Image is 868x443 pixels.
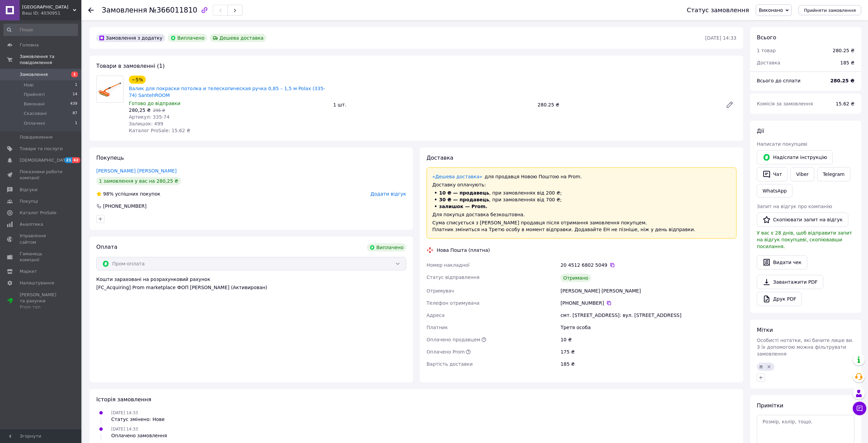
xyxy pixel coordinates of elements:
[757,150,833,164] button: Надіслати інструкцію
[96,168,177,174] a: [PERSON_NAME] [PERSON_NAME]
[432,174,482,179] a: «Дешева доставка»
[432,189,731,196] li: , при замовленнях від 200 ₴;
[427,155,453,161] span: Доставка
[331,100,535,109] div: 1 шт.
[427,275,479,280] span: Статус відправлення
[20,221,43,227] span: Аналітика
[96,177,181,185] div: 1 замовлення у вас на 280,25 ₴
[757,184,792,198] a: WhatsApp
[757,338,853,357] span: Особисті нотатки, які бачите лише ви. З їх допомогою можна фільтрувати замовлення
[757,213,848,227] button: Скопіювати запит на відгук
[427,262,470,268] span: Номер накладної
[20,280,54,286] span: Налаштування
[759,7,783,13] span: Виконано
[766,364,772,369] svg: Видалити мітку
[535,100,720,109] div: 280.25 ₴
[705,35,736,41] time: [DATE] 14:33
[559,358,738,370] div: 185 ₴
[757,167,788,181] button: Чат
[22,4,73,10] span: SANTEH ROOM
[435,247,492,254] div: Нова Пошта (платна)
[129,128,190,133] span: Каталог ProSale: 15.62 ₴
[757,204,832,209] span: Запит на відгук про компанію
[75,82,77,88] span: 1
[757,141,807,147] span: Написати покупцеві
[439,190,489,196] span: 10 ₴ — продавець
[559,334,738,346] div: 10 ₴
[24,92,45,98] span: Прийняті
[111,416,165,423] div: Статус змінено: Нове
[3,24,78,36] input: Пошук
[24,101,45,107] span: Виконані
[102,203,147,209] div: [PHONE_NUMBER]
[432,211,731,218] div: Для покупця доставка безкоштовна.
[20,233,63,245] span: Управління сайтом
[168,34,207,42] div: Виплачено
[853,402,866,415] button: Чат з покупцем
[432,173,731,180] div: для продавця Новою Поштою на Prom.
[757,34,776,41] span: Всього
[129,121,163,126] span: Залишок: 499
[111,432,167,439] div: Оплачено замовлення
[20,157,70,163] span: [DEMOGRAPHIC_DATA]
[129,107,151,113] span: 280,25 ₴
[371,191,406,197] span: Додати відгук
[75,120,77,126] span: 1
[427,313,445,318] span: Адреса
[96,34,165,42] div: Замовлення з додатку
[20,134,53,140] span: Повідомлення
[103,191,114,197] span: 98%
[96,244,117,250] span: Оплата
[20,146,63,152] span: Товари та послуги
[367,243,406,251] div: Виплачено
[427,300,479,306] span: Телефон отримувача
[757,402,783,409] span: Примітки
[20,198,38,204] span: Покупці
[73,110,77,117] span: 87
[96,63,165,69] span: Товари в замовленні (1)
[96,155,124,161] span: Покупець
[20,42,39,48] span: Головна
[129,76,146,84] div: −5%
[427,349,465,355] span: Оплачено Prom
[427,325,448,330] span: Платник
[88,7,94,14] div: Повернутися назад
[20,251,63,263] span: Гаманець компанії
[790,167,814,181] a: Viber
[560,300,736,306] div: [PHONE_NUMBER]
[153,108,165,113] span: 295 ₴
[97,78,123,100] img: Валик для покраски потолка и телескопическая ручка 0,85 – 1,5 м Polax (335-74) SantehROOM
[72,157,80,163] span: 42
[20,54,81,66] span: Замовлення та повідомлення
[210,34,266,42] div: Дешева доставка
[687,7,749,14] div: Статус замовлення
[432,181,731,188] div: Доставку оплачують:
[432,219,731,233] div: Сума списується з [PERSON_NAME] продавця після отримання замовлення покупцем. Платник зміниться н...
[20,292,63,310] span: [PERSON_NAME] та рахунки
[96,276,406,291] div: Кошти зараховані на розрахунковий рахунок
[560,262,736,268] div: 20 4512 6802 5049
[559,309,738,321] div: смт. [STREET_ADDRESS]: вул. [STREET_ADDRESS]
[757,255,807,269] button: Видати чек
[20,304,63,310] div: Prom топ
[73,92,77,98] span: 14
[757,48,776,53] span: 1 товар
[560,274,591,282] div: Отримано
[64,157,72,163] span: 21
[20,268,37,275] span: Маркет
[833,47,854,54] div: 280.25 ₴
[439,204,487,209] span: залишок — Prom.
[432,196,731,203] li: , при замовленнях від 700 ₴;
[759,364,763,369] span: п
[129,114,170,120] span: Артикул: 335-74
[757,275,823,289] a: Завантажити PDF
[20,210,56,216] span: Каталог ProSale
[757,101,813,106] span: Комісія за замовлення
[24,82,34,88] span: Нові
[798,5,861,15] button: Прийняти замовлення
[20,187,37,193] span: Відгуки
[757,327,773,333] span: Мітки
[96,396,151,403] span: Історія замовлення
[559,285,738,297] div: [PERSON_NAME] [PERSON_NAME]
[817,167,850,181] a: Telegram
